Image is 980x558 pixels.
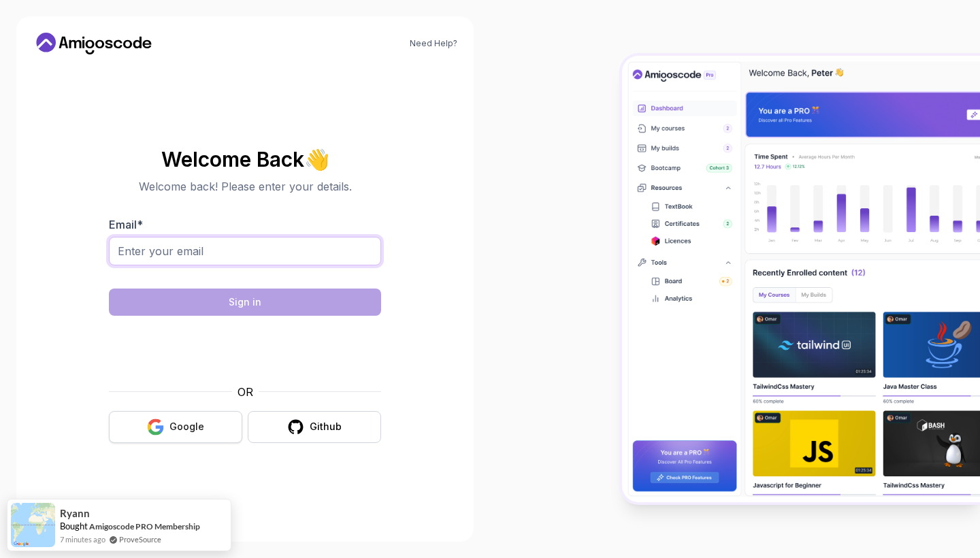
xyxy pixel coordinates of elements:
a: ProveSource [119,534,161,545]
button: Github [248,411,381,443]
a: Need Help? [410,38,457,49]
a: Amigoscode PRO Membership [89,521,200,531]
div: Google [169,420,204,433]
iframe: Widget containing checkbox for hCaptcha security challenge [142,324,348,376]
span: 👋 [303,146,330,171]
img: Amigoscode Dashboard [622,56,980,502]
p: OR [238,384,253,400]
span: Bought [60,521,88,531]
h2: Welcome Back [109,148,381,170]
p: Welcome back! Please enter your details. [109,178,381,195]
span: Ryann [60,508,90,519]
img: provesource social proof notification image [11,503,55,547]
div: Github [310,420,342,433]
input: Enter your email [109,237,381,265]
button: Sign in [109,289,381,316]
a: Home link [33,33,155,54]
span: 7 minutes ago [60,534,105,545]
label: Email * [109,218,143,231]
button: Google [109,411,242,443]
div: Sign in [229,295,261,309]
